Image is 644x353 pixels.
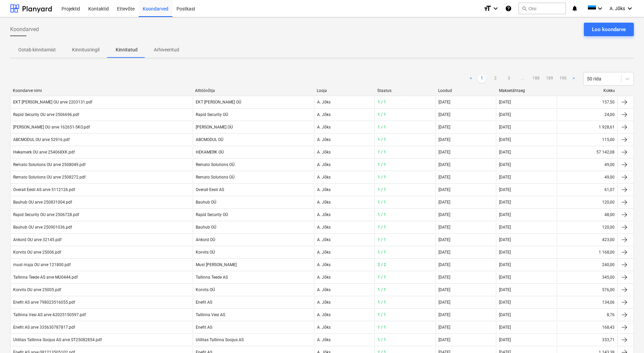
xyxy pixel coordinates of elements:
[10,25,39,33] span: Koondarved
[378,337,386,342] span: 1 / 1
[13,212,79,217] div: Rapid Security OU arve 2506728.pdf
[193,272,314,283] div: Tallinna Teede AS
[438,212,450,217] div: [DATE]
[496,247,557,258] div: [DATE]
[13,250,61,255] div: Korvits OU arve 25006.pdf
[496,122,557,133] div: [DATE]
[314,122,375,133] div: A. Jõks
[438,250,450,255] div: [DATE]
[518,75,526,83] a: ...
[545,75,553,83] a: Page 189
[314,247,375,258] div: A. Jõks
[496,209,557,220] div: [DATE]
[438,325,450,330] div: [DATE]
[602,237,615,242] div: 423,00
[193,97,314,108] div: EKT [PERSON_NAME] OÜ
[378,212,386,217] span: 1 / 1
[314,134,375,145] div: A. Jõks
[13,300,75,305] div: Enefit AS arve 798023516055.pdf
[483,4,492,13] i: format_size
[378,187,386,192] span: 1 / 1
[438,287,450,292] div: [DATE]
[314,109,375,120] div: A. Jõks
[314,322,375,333] div: A. Jõks
[72,46,99,53] p: Kinnitusringil
[438,125,450,130] div: [DATE]
[378,225,386,230] span: 1 / 1
[602,225,615,230] div: 120,00
[378,275,386,280] span: 1 / 1
[193,309,314,320] div: Tallinna Vesi AS
[438,300,450,305] div: [DATE]
[13,237,62,242] div: Ankord OU arve 32145.pdf
[602,200,615,205] div: 120,00
[378,137,386,142] span: 1 / 1
[496,184,557,195] div: [DATE]
[438,187,450,192] div: [DATE]
[519,3,566,14] button: Otsi
[492,4,500,13] i: keyboard_arrow_down
[13,162,86,167] div: Remato Solutions OU arve 2508049.pdf
[602,325,615,330] div: 168,43
[193,184,314,195] div: Overall Eesti AS
[378,262,386,267] span: 2 / 2
[378,100,386,104] span: 1 / 1
[559,75,567,83] a: Page 190
[378,175,386,180] span: 1 / 1
[193,234,314,245] div: Ankord OÜ
[13,125,90,130] div: [PERSON_NAME] OU arve 162651-5KO.pdf
[610,6,625,11] span: A. Jõks
[496,147,557,158] div: [DATE]
[13,187,75,192] div: Overall Eesti AS arve 5112126.pdf
[13,100,92,104] div: EKT [PERSON_NAME] OU arve 2203131.pdf
[13,112,79,117] div: Rapid Security OU arve 2506696.pdf
[314,334,375,345] div: A. Jõks
[193,197,314,208] div: Bauhub OÜ
[496,259,557,270] div: [DATE]
[314,222,375,233] div: A. Jõks
[505,4,512,13] i: Abikeskus
[193,334,314,345] div: Utilitas Tallinna Soojus AS
[13,137,70,142] div: ABCMODUL OU arve 52916.pdf
[378,125,386,130] span: 1 / 1
[496,272,557,283] div: [DATE]
[438,312,450,317] div: [DATE]
[193,122,314,133] div: [PERSON_NAME] OÜ
[314,184,375,195] div: A. Jõks
[610,321,644,353] iframe: Chat Widget
[599,250,615,255] div: 1 168,00
[193,322,314,333] div: Enefit AS
[13,225,72,230] div: Bauhub OU arve 250901036.pdf
[604,175,615,180] div: 49,00
[193,159,314,170] div: Remato Solutions OÜ
[438,100,450,104] div: [DATE]
[314,147,375,158] div: A. Jõks
[378,237,386,242] span: 1 / 1
[570,75,578,83] a: Next page
[193,297,314,308] div: Enefit AS
[496,109,557,120] div: [DATE]
[13,262,71,267] div: must maja OU arve 121800.pdf
[496,334,557,345] div: [DATE]
[522,6,527,11] span: search
[13,312,86,317] div: Tallinna Vesi AS arve A2025150597.pdf
[438,112,450,117] div: [DATE]
[604,187,615,192] div: 61,07
[496,284,557,295] div: [DATE]
[559,88,615,93] div: Kokku
[314,209,375,220] div: A. Jõks
[626,4,634,13] i: keyboard_arrow_down
[378,112,386,117] span: 1 / 1
[378,325,386,330] span: 1 / 1
[378,250,386,255] span: 1 / 1
[532,75,540,83] a: Page 188
[496,309,557,320] div: [DATE]
[596,4,604,13] i: keyboard_arrow_down
[378,150,386,155] span: 1 / 1
[116,46,138,53] p: Kinnitatud
[602,300,615,305] div: 134,06
[596,150,615,155] div: 57 142,08
[378,287,386,292] span: 1 / 1
[193,172,314,183] div: Remato Solutions OÜ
